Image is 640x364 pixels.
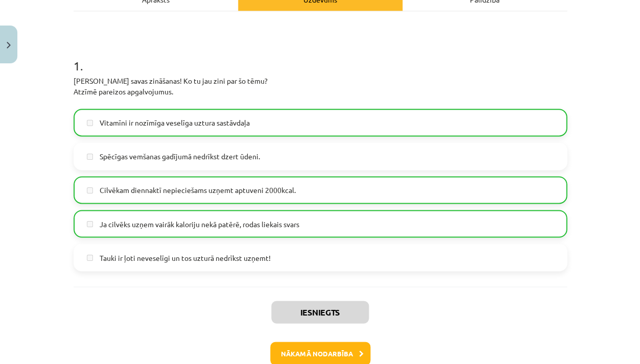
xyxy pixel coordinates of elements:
span: Cilvēkam diennaktī nepieciešams uzņemt aptuveni 2000kcal. [99,185,295,196]
span: Vitamīni ir nozīmīga veselīga uztura sastāvdaļa [99,117,249,128]
input: Ja cilvēks uzņem vairāk kaloriju nekā patērē, rodas liekais svars [87,221,93,227]
input: Spēcīgas vemšanas gadījumā nedrīkst dzert ūdeni. [87,153,93,160]
input: Vitamīni ir nozīmīga veselīga uztura sastāvdaļa [87,119,93,126]
h1: 1 . [74,41,567,72]
span: Tauki ir ļoti neveselīgi un tos uzturā nedrīkst uzņemt! [99,252,270,263]
span: Spēcīgas vemšanas gadījumā nedrīkst dzert ūdeni. [99,151,259,162]
span: Ja cilvēks uzņem vairāk kaloriju nekā patērē, rodas liekais svars [99,219,299,229]
button: Iesniegts [271,301,369,323]
p: [PERSON_NAME] savas zināšanas! Ko tu jau zini par šo tēmu? Atzīmē pareizos apgalvojumus. [74,76,567,97]
img: icon-close-lesson-0947bae3869378f0d4975bcd49f059093ad1ed9edebbc8119c70593378902aed.svg [7,42,11,48]
input: Cilvēkam diennaktī nepieciešams uzņemt aptuveni 2000kcal. [87,187,93,193]
input: Tauki ir ļoti neveselīgi un tos uzturā nedrīkst uzņemt! [87,254,93,261]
